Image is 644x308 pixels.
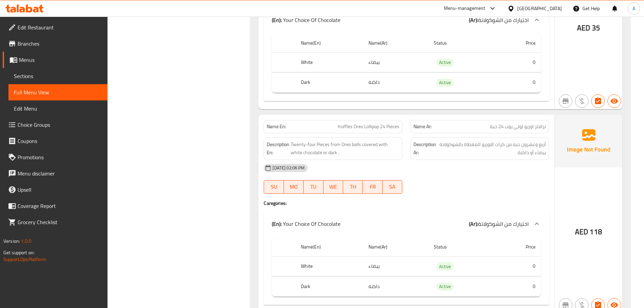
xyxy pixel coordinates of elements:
th: Name(Ar) [363,237,428,257]
td: داكنة [363,73,428,93]
b: (En): [272,219,282,229]
a: Choice Groups [3,117,108,133]
div: Active [436,283,454,291]
span: Active [436,283,454,290]
span: Edit Restaurant [18,23,102,31]
a: Edit Menu [8,100,108,117]
button: SA [383,180,402,194]
a: Promotions [3,149,108,165]
span: FR [365,182,380,192]
th: White [295,256,363,276]
span: Coverage Report [18,202,102,210]
span: Promotions [18,153,102,161]
img: Ae5nvW7+0k+MAAAAAElFTkSuQmCC [555,115,622,167]
span: Active [436,79,454,87]
th: Price [496,33,541,53]
span: AED [575,225,588,238]
a: Menus [3,52,108,68]
b: (En): [272,15,282,25]
button: FR [363,180,382,194]
span: أربع وعشرون حبه من كرات الاوريو المغطاة بالشوكولاتة بيضاء أو داكنة. [438,140,546,157]
table: choices table [272,33,541,93]
button: Not branch specific item [559,94,572,108]
span: Twenty-four Pieces from Oreo balls covered with white chocolate or dark . [291,140,399,157]
th: Name(En) [295,33,363,53]
span: Coupons [18,137,102,145]
button: TU [304,180,323,194]
span: 118 [590,225,602,238]
th: Status [428,33,496,53]
a: Full Menu View [8,84,108,100]
a: Branches [3,35,108,52]
span: Upsell [18,186,102,194]
h4: Caregories: [264,200,549,207]
button: Purchased item [575,94,589,108]
a: Edit Restaurant [3,19,108,35]
span: Sections [14,72,102,80]
th: Name(Ar) [363,33,428,53]
p: Your Choice Of Chocolate [272,16,340,24]
strong: Name Ar: [413,123,432,130]
th: Dark [295,277,363,297]
span: Active [436,263,454,270]
td: داكنة [363,277,428,297]
a: Support.OpsPlatform [3,255,46,264]
p: Your Choice Of Chocolate [272,220,340,228]
div: Active [436,79,454,87]
th: Dark [295,73,363,93]
td: بيضاء [363,52,428,72]
td: 0 [496,52,541,72]
th: Name(En) [295,237,363,257]
div: Active [436,262,454,270]
span: AED [577,21,590,34]
span: Grocery Checklist [18,218,102,226]
a: Menu disclaimer [3,165,108,182]
th: Status [428,237,496,257]
div: Active [436,58,454,67]
td: 0 [496,73,541,93]
span: 1.0.0 [21,237,31,245]
span: Menus [19,56,102,64]
button: MO [284,180,304,194]
button: Available [607,94,621,108]
span: Choice Groups [18,121,102,129]
b: (Ar): [469,15,478,25]
span: [DATE] 02:06 PM [270,165,307,171]
span: Full Menu View [14,88,102,96]
td: بيضاء [363,256,428,276]
th: Price [496,237,541,257]
span: truffles Oreo Lollipop 24 Pieces [338,123,399,130]
span: TH [346,182,360,192]
span: Active [436,58,454,66]
td: 0 [496,277,541,297]
div: Menu-management [444,4,485,13]
span: WE [326,182,340,192]
span: Menu disclaimer [18,169,102,177]
span: Branches [18,40,102,48]
span: TU [306,182,320,192]
a: Coupons [3,133,108,149]
td: 0 [496,256,541,276]
button: Has choices [591,94,605,108]
span: اختيارك من الشوكولاتة [478,15,529,25]
div: (En): Your Choice Of Chocolate(Ar):اختيارك من الشوكولاتة [264,9,549,31]
span: ترافلز اوريو لولي بوب 24 حبة [490,123,546,130]
span: MO [287,182,301,192]
a: Grocery Checklist [3,214,108,230]
span: SA [385,182,400,192]
span: A [633,5,635,12]
span: اختيارك من الشوكولاتة [478,219,529,229]
span: SU [267,182,281,192]
div: (En): Your Choice Of Chocolate(Ar):اختيارك من الشوكولاتة [264,213,549,235]
b: (Ar): [469,219,478,229]
span: Version: [3,237,20,245]
button: WE [324,180,343,194]
span: Get support on: [3,248,34,257]
div: [GEOGRAPHIC_DATA] [517,5,562,12]
strong: Name En: [267,123,286,130]
a: Upsell [3,182,108,198]
button: SU [264,180,284,194]
table: choices table [272,237,541,297]
button: TH [343,180,363,194]
a: Sections [8,68,108,84]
